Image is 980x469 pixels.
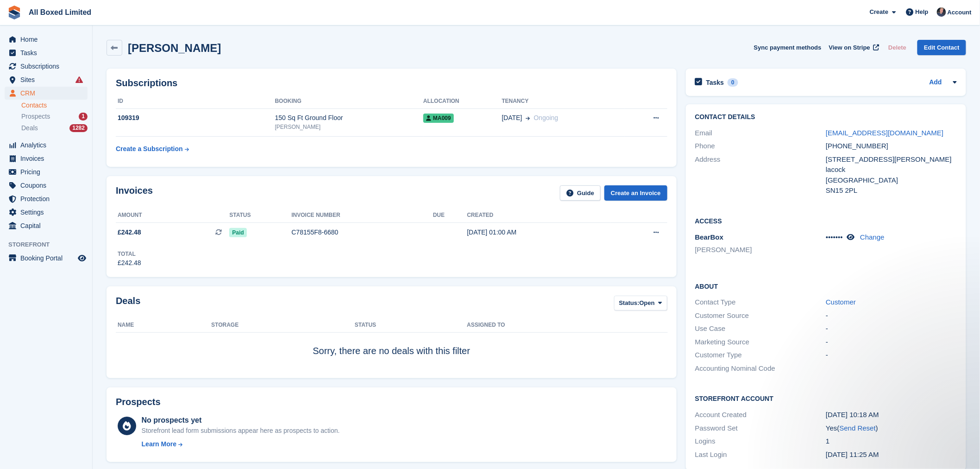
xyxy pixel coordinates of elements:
a: menu [5,139,88,152]
th: Assigned to [467,318,667,333]
div: 109319 [116,113,275,123]
div: Customer Type [695,350,826,361]
a: Create an Invoice [604,185,667,201]
img: Dan Goss [937,7,946,17]
span: BearBox [695,233,724,241]
a: menu [5,33,88,46]
a: [EMAIL_ADDRESS][DOMAIN_NAME] [826,129,943,137]
time: 2025-09-24 10:25:29 UTC [826,450,879,458]
h2: [PERSON_NAME] [128,42,221,54]
div: Address [695,154,826,196]
th: Invoice number [291,208,433,223]
span: Help [916,7,929,17]
div: lacock [826,165,957,175]
div: [PHONE_NUMBER] [826,141,957,152]
span: Ongoing [534,114,559,121]
div: Last Login [695,450,826,460]
span: Create [870,7,888,17]
li: [PERSON_NAME] [695,245,826,255]
h2: About [695,281,957,291]
div: Account Created [695,410,826,420]
span: [DATE] [502,113,522,123]
span: View on Stripe [829,43,870,52]
span: Tasks [20,46,76,59]
span: Open [640,298,655,308]
h2: Storefront Account [695,393,957,403]
th: Due [433,208,467,223]
a: Learn More [142,439,340,449]
div: Contact Type [695,297,826,308]
a: Add [930,77,942,88]
a: menu [5,252,88,265]
a: menu [5,46,88,59]
div: Logins [695,436,826,447]
div: [DATE] 01:00 AM [467,228,611,237]
h2: Deals [116,296,140,313]
a: menu [5,206,88,219]
div: Phone [695,141,826,152]
span: £242.48 [118,228,141,237]
div: No prospects yet [142,415,340,426]
div: 150 Sq Ft Ground Floor [275,113,423,123]
div: 0 [728,78,738,87]
th: Status [355,318,467,333]
span: Settings [20,206,76,219]
div: - [826,350,957,361]
span: Invoices [20,152,76,165]
div: 1282 [69,124,88,132]
div: Email [695,128,826,139]
span: Prospects [21,112,50,121]
th: ID [116,94,275,109]
div: 1 [826,436,957,447]
span: CRM [20,87,76,100]
div: Create a Subscription [116,144,183,154]
a: Preview store [76,253,88,264]
span: Account [948,8,972,17]
div: Accounting Nominal Code [695,363,826,374]
span: Sorry, there are no deals with this filter [313,346,470,356]
h2: Contact Details [695,114,957,121]
span: Pricing [20,165,76,178]
div: Storefront lead form submissions appear here as prospects to action. [142,426,340,436]
span: ( ) [837,424,878,432]
span: Status: [619,298,640,308]
a: menu [5,219,88,232]
img: stora-icon-8386f47178a22dfd0bd8f6a31ec36ba5ce8667c1dd55bd0f319d3a0aa187defe.svg [7,6,21,19]
div: £242.48 [118,258,141,268]
div: SN15 2PL [826,185,957,196]
span: Booking Portal [20,252,76,265]
a: Change [860,233,885,241]
div: [STREET_ADDRESS][PERSON_NAME] [826,154,957,165]
th: Name [116,318,211,333]
span: Capital [20,219,76,232]
th: Amount [116,208,229,223]
th: Tenancy [502,94,625,109]
span: Coupons [20,179,76,192]
div: [DATE] 10:18 AM [826,410,957,420]
th: Storage [211,318,355,333]
h2: Access [695,216,957,225]
a: Guide [560,185,601,201]
button: Status: Open [614,296,667,311]
button: Delete [885,40,910,55]
span: Analytics [20,139,76,152]
a: All Boxed Limited [25,5,95,20]
span: Paid [229,228,246,237]
button: Sync payment methods [754,40,822,55]
a: Contacts [21,101,88,110]
div: Yes [826,423,957,434]
th: Allocation [423,94,502,109]
span: Storefront [8,240,92,249]
a: menu [5,73,88,86]
div: 1 [79,113,88,120]
div: - [826,323,957,334]
h2: Prospects [116,397,161,407]
th: Booking [275,94,423,109]
div: [GEOGRAPHIC_DATA] [826,175,957,186]
span: ••••••• [826,233,843,241]
a: Create a Subscription [116,140,189,158]
a: menu [5,165,88,178]
th: Created [467,208,611,223]
a: menu [5,179,88,192]
div: - [826,337,957,348]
